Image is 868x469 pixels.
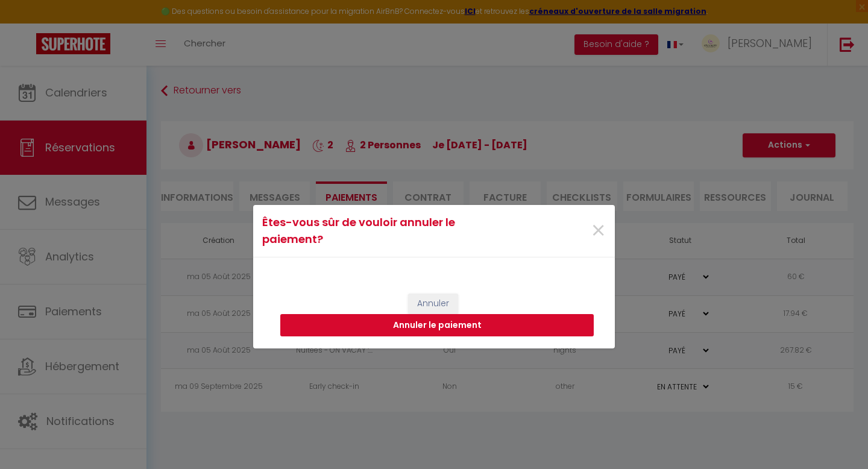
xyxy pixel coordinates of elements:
[408,294,458,314] button: Annuler
[10,5,46,41] button: Ouvrir le widget de chat LiveChat
[280,314,594,337] button: Annuler le paiement
[591,218,606,244] button: Close
[591,213,606,249] span: ×
[262,214,486,248] h4: Êtes-vous sûr de vouloir annuler le paiement?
